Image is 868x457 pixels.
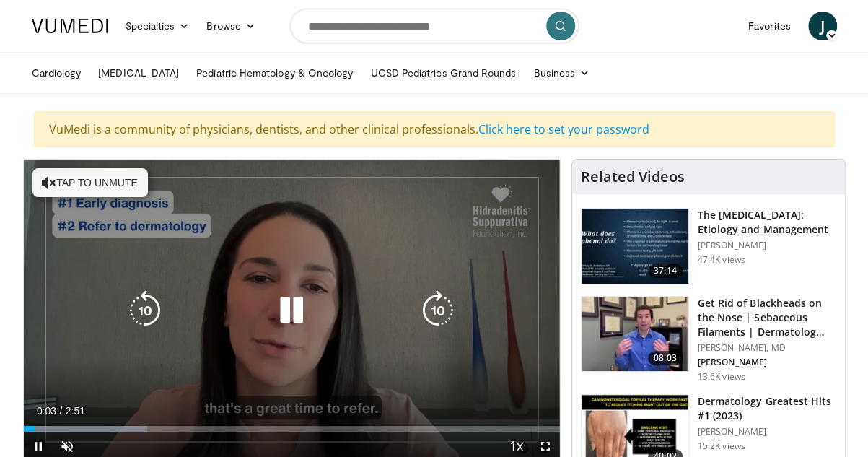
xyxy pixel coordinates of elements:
div: Progress Bar [24,426,560,432]
span: 08:03 [648,351,683,365]
p: [PERSON_NAME] [698,240,836,251]
a: 08:03 Get Rid of Blackheads on the Nose | Sebaceous Filaments | Dermatolog… [PERSON_NAME], MD [PE... [581,296,836,383]
a: Business [525,58,598,87]
h3: Dermatology Greatest Hits #1 (2023) [698,394,836,423]
a: Favorites [740,12,799,40]
a: Cardiology [23,58,90,87]
p: [PERSON_NAME], MD [698,342,836,354]
a: Browse [198,12,264,40]
h3: Get Rid of Blackheads on the Nose | Sebaceous Filaments | Dermatolog… [698,296,836,339]
p: 47.4K views [698,254,745,266]
a: Pediatric Hematology & Oncology [188,58,361,87]
h3: The [MEDICAL_DATA]: Etiology and Management [698,208,836,237]
span: / [60,405,63,417]
img: c5af237d-e68a-4dd3-8521-77b3daf9ece4.150x105_q85_crop-smart_upscale.jpg [582,209,688,284]
p: [PERSON_NAME] [698,426,836,438]
span: 37:14 [648,264,683,278]
button: Tap to unmute [32,168,148,197]
img: VuMedi Logo [32,19,108,33]
img: 54dc8b42-62c8-44d6-bda4-e2b4e6a7c56d.150x105_q85_crop-smart_upscale.jpg [582,297,688,372]
a: Click here to set your password [478,121,649,137]
span: 2:51 [66,405,85,417]
a: Specialties [117,12,198,40]
h4: Related Videos [581,168,685,186]
p: 15.2K views [698,440,745,452]
span: 0:03 [37,405,56,417]
a: J [808,12,837,40]
a: UCSD Pediatrics Grand Rounds [361,58,525,87]
a: 37:14 The [MEDICAL_DATA]: Etiology and Management [PERSON_NAME] 47.4K views [581,208,836,284]
p: 13.6K views [698,371,745,383]
div: VuMedi is a community of physicians, dentists, and other clinical professionals. [34,111,835,147]
a: [MEDICAL_DATA] [89,58,188,87]
input: Search topics, interventions [290,9,579,43]
p: [PERSON_NAME] [698,357,836,368]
